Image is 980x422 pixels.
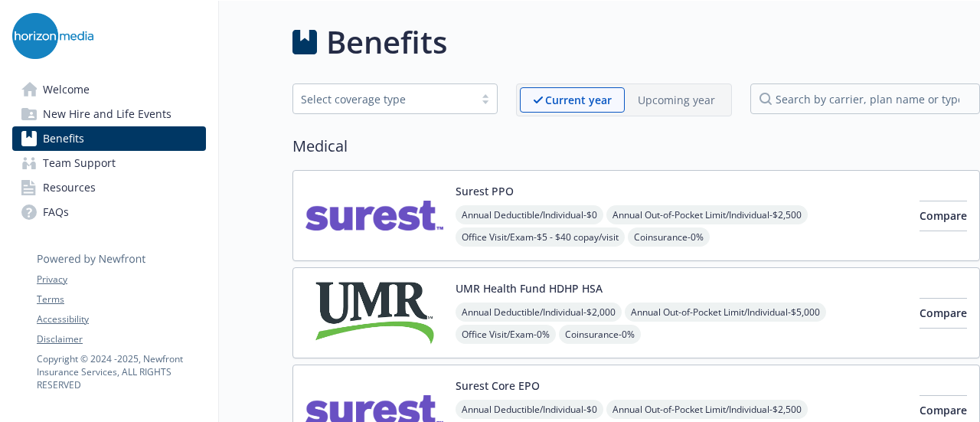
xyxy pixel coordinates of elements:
[606,400,808,419] span: Annual Out-of-Pocket Limit/Individual - $2,500
[37,352,205,391] p: Copyright © 2024 - 2025 , Newfront Insurance Services, ALL RIGHTS RESERVED
[920,403,967,417] span: Compare
[750,83,980,114] input: search by carrier, plan name or type
[292,135,980,158] h2: Medical
[12,175,206,200] a: Resources
[43,77,90,102] span: Welcome
[628,227,710,247] span: Coinsurance - 0%
[456,280,603,296] button: UMR Health Fund HDHP HSA
[545,92,612,108] p: Current year
[456,205,603,224] span: Annual Deductible/Individual - $0
[37,273,205,286] a: Privacy
[559,325,641,344] span: Coinsurance - 0%
[920,201,967,231] button: Compare
[37,312,205,326] a: Accessibility
[920,306,967,320] span: Compare
[456,227,625,247] span: Office Visit/Exam - $5 - $40 copay/visit
[606,205,808,224] span: Annual Out-of-Pocket Limit/Individual - $2,500
[456,378,540,394] button: Surest Core EPO
[43,200,69,224] span: FAQs
[12,77,206,102] a: Welcome
[326,19,447,65] h1: Benefits
[12,126,206,151] a: Benefits
[456,325,556,344] span: Office Visit/Exam - 0%
[37,293,205,306] a: Terms
[920,298,967,329] button: Compare
[43,102,171,126] span: New Hire and Life Events
[12,151,206,175] a: Team Support
[920,208,967,223] span: Compare
[12,102,206,126] a: New Hire and Life Events
[43,151,116,175] span: Team Support
[456,400,603,419] span: Annual Deductible/Individual - $0
[456,183,514,199] button: Surest PPO
[43,126,84,151] span: Benefits
[305,280,443,345] img: UMR carrier logo
[625,303,826,322] span: Annual Out-of-Pocket Limit/Individual - $5,000
[305,183,443,248] img: Surest carrier logo
[456,303,622,322] span: Annual Deductible/Individual - $2,000
[301,91,466,107] div: Select coverage type
[37,332,205,346] a: Disclaimer
[43,175,96,200] span: Resources
[638,92,715,108] p: Upcoming year
[12,200,206,224] a: FAQs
